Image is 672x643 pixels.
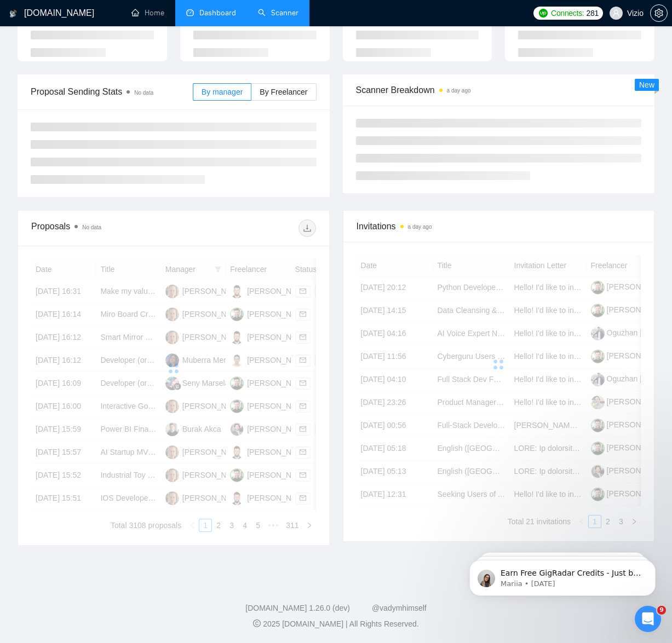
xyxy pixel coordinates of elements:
[447,88,471,94] time: a day ago
[31,219,174,237] div: Proposals
[612,9,620,17] span: user
[539,9,548,18] img: upwork-logo.png
[356,83,642,97] span: Scanner Breakdown
[245,604,350,612] a: [DOMAIN_NAME] 1.26.0 (dev)
[134,90,153,96] span: No data
[650,4,668,22] button: setting
[551,7,584,19] span: Connects:
[635,606,661,632] iframe: Intercom live chat
[31,85,193,99] span: Proposal Sending Stats
[186,9,194,16] span: dashboard
[639,80,654,89] span: New
[650,9,668,18] a: setting
[453,537,672,613] iframe: Intercom notifications message
[372,604,427,612] a: @vadymhimself
[9,5,17,22] img: logo
[82,224,101,230] span: No data
[199,8,236,18] span: Dashboard
[253,619,261,627] span: copyright
[9,618,663,630] div: 2025 [DOMAIN_NAME] | All Rights Reserved.
[131,8,164,18] a: homeHome
[202,88,243,96] span: By manager
[260,88,307,96] span: By Freelancer
[357,219,641,233] span: Invitations
[586,7,598,19] span: 281
[651,9,667,18] span: setting
[657,606,666,615] span: 9
[258,8,298,18] a: searchScanner
[408,224,432,230] time: a day ago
